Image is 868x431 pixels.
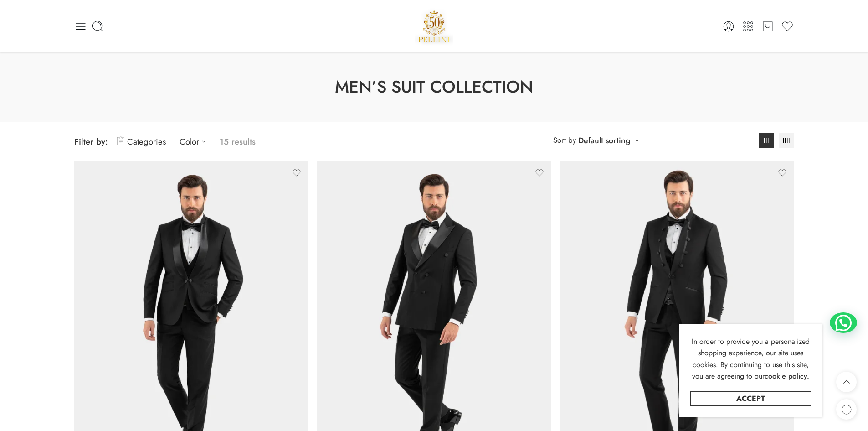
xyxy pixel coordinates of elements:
span: Sort by [553,133,576,148]
img: Pellini [415,7,454,46]
a: Pellini - [415,7,454,46]
span: In order to provide you a personalized shopping experience, our site uses cookies. By continuing ... [692,336,810,382]
p: 15 results [220,131,256,152]
a: Cart [761,20,774,33]
a: Wishlist [781,20,794,33]
a: Categories [117,131,166,152]
span: Filter by: [74,135,108,148]
a: Default sorting [578,134,630,147]
h1: Men’s Suit Collection [23,75,845,99]
a: cookie policy. [765,370,809,382]
a: Login / Register [722,20,735,33]
a: Color [180,131,211,152]
a: Accept [690,391,811,406]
